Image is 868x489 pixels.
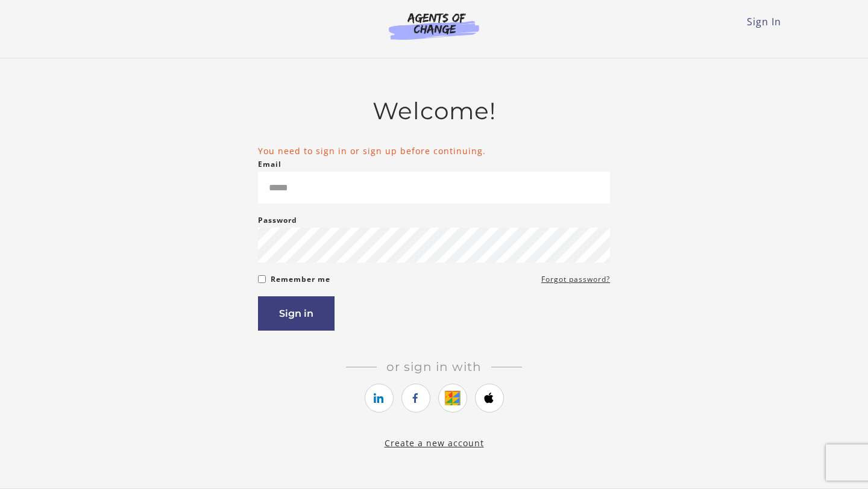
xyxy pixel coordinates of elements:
[258,97,610,125] h2: Welcome!
[438,384,467,413] a: https://courses.thinkific.com/users/auth/google?ss%5Breferral%5D=&ss%5Buser_return_to%5D=%2Faccou...
[376,12,492,40] img: Agents of Change Logo
[258,296,335,331] button: Sign in
[258,157,281,172] label: Email
[271,272,330,287] label: Remember me
[475,384,504,413] a: https://courses.thinkific.com/users/auth/apple?ss%5Breferral%5D=&ss%5Buser_return_to%5D=%2Faccoun...
[365,384,394,413] a: https://courses.thinkific.com/users/auth/linkedin?ss%5Breferral%5D=&ss%5Buser_return_to%5D=%2Facc...
[385,437,484,449] a: Create a new account
[401,384,430,413] a: https://courses.thinkific.com/users/auth/facebook?ss%5Breferral%5D=&ss%5Buser_return_to%5D=%2Facc...
[377,360,491,374] span: Or sign in with
[258,145,610,157] li: You need to sign in or sign up before continuing.
[747,15,781,28] a: Sign In
[258,213,297,228] label: Password
[541,272,610,287] a: Forgot password?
